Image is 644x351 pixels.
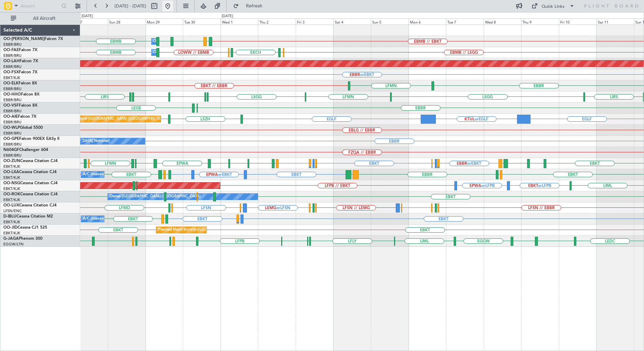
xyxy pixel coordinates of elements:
[3,214,17,219] span: D-IBLU
[21,1,59,11] input: Airport
[3,220,20,225] a: EBKT/KJK
[3,70,19,74] span: OO-FSX
[153,36,199,46] div: Owner Melsbroek Air Base
[3,115,18,119] span: OO-AIE
[18,16,71,21] span: All Aircraft
[3,92,21,96] span: OO-HHO
[3,159,20,163] span: OO-ZUN
[3,120,22,125] a: EBBR/BRU
[240,4,268,8] span: Refresh
[3,42,22,47] a: EBBR/BRU
[446,18,484,25] div: Tue 7
[3,131,22,136] a: EBBR/BRU
[3,92,39,96] a: OO-HHOFalcon 8X
[221,18,258,25] div: Wed 1
[3,59,38,63] a: OO-LAHFalcon 7X
[3,226,47,230] a: OO-JIDCessna CJ1 525
[3,181,20,185] span: OO-NSG
[109,192,200,202] div: Owner [GEOGRAPHIC_DATA]-[GEOGRAPHIC_DATA]
[108,18,146,25] div: Sun 28
[3,37,63,41] a: OO-[PERSON_NAME]Falcon 7X
[3,59,20,63] span: OO-LAH
[409,18,446,25] div: Mon 6
[597,18,634,25] div: Sat 11
[3,137,59,141] a: OO-GPEFalcon 900EX EASy II
[158,225,236,235] div: Planned Maint Kortrijk-[GEOGRAPHIC_DATA]
[371,18,409,25] div: Sun 5
[484,18,521,25] div: Wed 8
[528,1,578,11] button: Quick Links
[3,104,19,108] span: OO-VSF
[63,114,169,124] div: Planned Maint [GEOGRAPHIC_DATA] ([GEOGRAPHIC_DATA])
[3,231,20,236] a: EBKT/KJK
[3,186,20,191] a: EBKT/KJK
[146,18,183,25] div: Mon 29
[333,18,371,25] div: Sat 4
[3,170,57,174] a: OO-LXACessna Citation CJ4
[7,13,73,24] button: All Aircraft
[3,197,20,202] a: EBKT/KJK
[3,142,22,147] a: EBBR/BRU
[3,192,58,196] a: OO-ROKCessna Citation CJ4
[3,70,37,74] a: OO-FSXFalcon 7X
[3,53,22,58] a: EBBR/BRU
[3,37,44,41] span: OO-[PERSON_NAME]
[3,226,18,230] span: OO-JID
[83,214,190,224] div: A/C Unavailable [GEOGRAPHIC_DATA]-[GEOGRAPHIC_DATA]
[82,13,93,19] div: [DATE]
[3,214,53,219] a: D-IBLUCessna Citation M2
[3,81,37,85] a: OO-ELKFalcon 8X
[3,81,19,85] span: OO-ELK
[3,164,20,169] a: EBKT/KJK
[222,13,233,19] div: [DATE]
[3,175,20,180] a: EBKT/KJK
[3,126,20,130] span: OO-WLP
[3,86,22,91] a: EBBR/BRU
[83,169,111,180] div: A/C Unavailable
[296,18,333,25] div: Fri 3
[3,203,57,207] a: OO-LUXCessna Citation CJ4
[3,109,22,114] a: EBBR/BRU
[3,148,19,152] span: N604GF
[3,48,19,52] span: OO-FAE
[3,75,20,80] a: EBKT/KJK
[3,153,22,158] a: EBBR/BRU
[3,237,42,241] a: G-JAGAPhenom 300
[3,237,19,241] span: G-JAGA
[3,115,36,119] a: OO-AIEFalcon 7X
[230,1,270,11] button: Refresh
[3,48,37,52] a: OO-FAEFalcon 7X
[521,18,559,25] div: Thu 9
[3,203,19,207] span: OO-LUX
[3,181,58,185] a: OO-NSGCessna Citation CJ4
[3,104,37,108] a: OO-VSFFalcon 8X
[3,148,48,152] a: N604GFChallenger 604
[542,3,565,10] div: Quick Links
[3,97,22,103] a: EBBR/BRU
[258,18,296,25] div: Thu 2
[3,137,19,141] span: OO-GPE
[70,18,108,25] div: Sat 27
[3,64,22,69] a: EBBR/BRU
[3,159,58,163] a: OO-ZUNCessna Citation CJ4
[115,3,146,9] span: [DATE] - [DATE]
[3,126,43,130] a: OO-WLPGlobal 5500
[153,47,199,57] div: Owner Melsbroek Air Base
[3,242,24,247] a: EGGW/LTN
[3,208,22,213] a: LFSN/ENC
[3,192,20,196] span: OO-ROK
[559,18,597,25] div: Fri 10
[3,170,19,174] span: OO-LXA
